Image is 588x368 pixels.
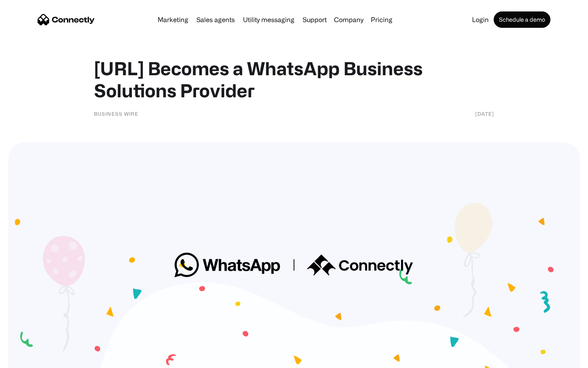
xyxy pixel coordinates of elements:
a: Sales agents [193,16,238,23]
a: Utility messaging [240,16,298,23]
div: Business Wire [94,110,138,118]
div: Company [334,14,363,25]
a: Login [469,16,492,23]
a: Pricing [367,16,396,23]
ul: Language list [16,354,49,365]
a: Schedule a demo [494,11,550,28]
a: Marketing [154,16,192,23]
a: Support [299,16,330,23]
div: [DATE] [475,110,494,118]
h1: [URL] Becomes a WhatsApp Business Solutions Provider [94,57,494,101]
aside: Language selected: English [8,354,49,365]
